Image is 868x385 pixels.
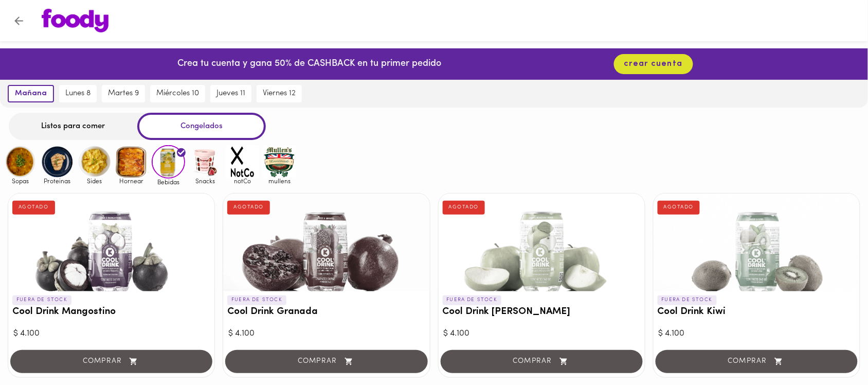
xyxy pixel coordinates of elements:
[223,194,429,291] div: Cool Drink Granada
[137,113,266,140] div: Congelados
[443,295,502,305] p: FUERA DE STOCK
[226,178,259,184] span: notCo
[658,307,856,318] h3: Cool Drink Kiwi
[12,307,210,318] h3: Cool Drink Mangostino
[6,8,31,33] button: Volver
[41,145,74,179] img: Proteinas
[152,145,185,179] img: Bebidas
[210,85,251,102] button: jueves 11
[102,85,145,102] button: martes 9
[227,201,270,214] div: AGOTADO
[443,307,641,318] h3: Cool Drink [PERSON_NAME]
[150,85,205,102] button: miércoles 10
[808,325,858,375] iframe: Messagebird Livechat Widget
[8,194,214,291] div: Cool Drink Mangostino
[41,178,74,184] span: Proteinas
[189,145,222,179] img: Snacks
[659,328,855,340] div: $ 4.100
[228,328,424,340] div: $ 4.100
[9,113,137,140] div: Listos para comer
[444,328,640,340] div: $ 4.100
[658,201,700,214] div: AGOTADO
[13,328,209,340] div: $ 4.100
[59,85,97,102] button: lunes 8
[65,89,91,98] span: lunes 8
[78,145,111,179] img: Sides
[216,89,245,98] span: jueves 11
[12,201,55,214] div: AGOTADO
[443,201,485,214] div: AGOTADO
[189,178,222,184] span: Snacks
[152,179,185,185] span: Bebidas
[658,295,717,305] p: FUERA DE STOCK
[257,85,302,102] button: viernes 12
[614,54,693,74] button: crear cuenta
[226,145,259,179] img: notCo
[4,145,37,179] img: Sopas
[177,58,441,71] p: Crea tu cuenta y gana 50% de CASHBACK en tu primer pedido
[227,295,286,305] p: FUERA DE STOCK
[108,89,139,98] span: martes 9
[4,178,37,184] span: Sopas
[12,295,71,305] p: FUERA DE STOCK
[227,307,425,318] h3: Cool Drink Granada
[654,194,860,291] div: Cool Drink Kiwi
[15,89,47,98] span: mañana
[78,178,111,184] span: Sides
[115,178,148,184] span: Hornear
[263,89,296,98] span: viernes 12
[115,145,148,179] img: Hornear
[156,89,199,98] span: miércoles 10
[263,145,296,179] img: mullens
[439,194,645,291] div: Cool Drink Manzana Verde
[42,9,109,32] img: logo.png
[8,85,54,102] button: mañana
[624,59,683,69] span: crear cuenta
[263,178,296,184] span: mullens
